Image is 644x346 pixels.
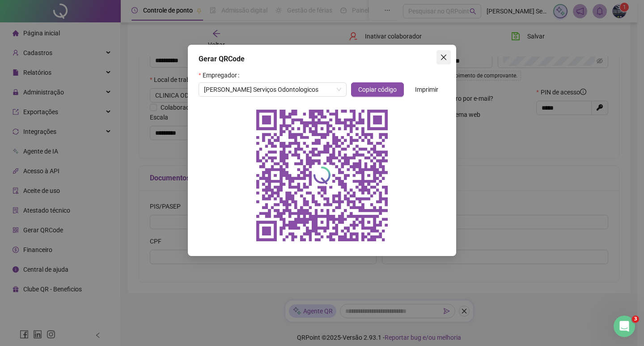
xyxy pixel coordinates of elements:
button: Imprimir [408,82,445,97]
label: Empregador [199,68,243,82]
span: Imprimir [415,85,438,94]
span: close [440,54,447,61]
iframe: Intercom live chat [614,316,635,337]
span: Ortiz e Pastore Serviços Odontologicos [204,83,341,96]
span: 3 [632,316,639,323]
div: Gerar QRCode [199,54,445,64]
img: qrcode do empregador [250,104,394,247]
button: Close [436,50,451,64]
span: Copiar código [358,85,397,94]
button: Copiar código [351,82,404,97]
